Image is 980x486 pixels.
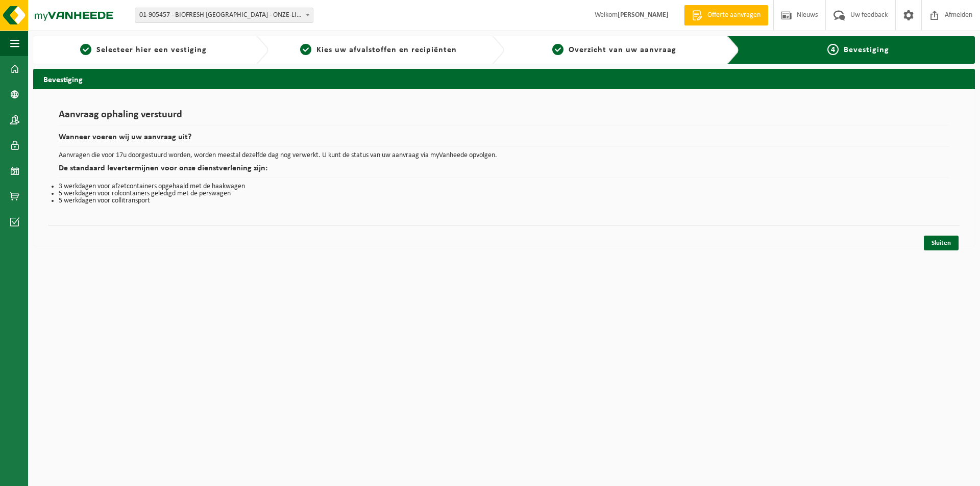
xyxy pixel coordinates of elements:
[59,164,949,178] h2: De standaard levertermijnen voor onze dienstverlening zijn:
[274,44,483,56] a: 2Kies uw afvalstoffen en recipiënten
[569,46,676,54] span: Overzicht van uw aanvraag
[509,44,719,56] a: 3Overzicht van uw aanvraag
[924,236,959,250] a: Sluiten
[59,110,949,125] h1: Aanvraag ophaling verstuurd
[59,183,949,190] li: 3 werkdagen voor afzetcontainers opgehaald met de haakwagen
[135,8,313,23] span: 01-905457 - BIOFRESH BELGIUM - ONZE-LIEVE-VROUW-WAVER
[316,46,457,54] span: Kies uw afvalstoffen en recipiënten
[59,133,949,147] h2: Wanneer voeren wij uw aanvraag uit?
[844,46,889,54] span: Bevestiging
[552,44,563,55] span: 3
[38,44,248,56] a: 1Selecteer hier een vestiging
[135,8,313,22] span: 01-905457 - BIOFRESH BELGIUM - ONZE-LIEVE-VROUW-WAVER
[59,190,949,197] li: 5 werkdagen voor rolcontainers geledigd met de perswagen
[96,46,207,54] span: Selecteer hier een vestiging
[300,44,311,55] span: 2
[59,152,949,159] p: Aanvragen die voor 17u doorgestuurd worden, worden meestal dezelfde dag nog verwerkt. U kunt de s...
[618,11,669,19] strong: [PERSON_NAME]
[705,10,763,20] span: Offerte aanvragen
[59,197,949,204] li: 5 werkdagen voor collitransport
[827,44,839,55] span: 4
[33,69,975,89] h2: Bevestiging
[80,44,91,55] span: 1
[684,5,768,25] a: Offerte aanvragen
